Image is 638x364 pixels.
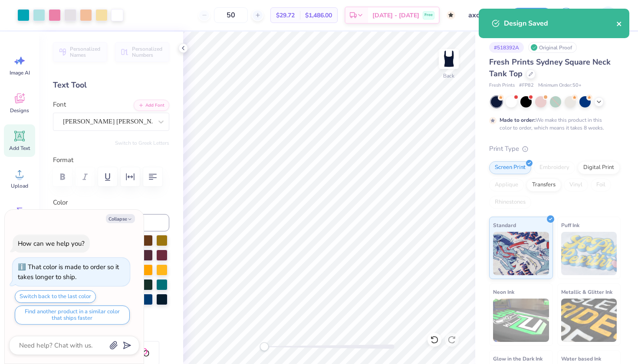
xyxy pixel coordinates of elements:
[53,198,169,208] label: Color
[115,140,169,146] button: Switch to Greek Letters
[561,232,617,275] img: Puff Ink
[15,305,130,325] button: Find another product in a similar color that ships faster
[500,116,606,132] div: We make this product in this color to order, which means it takes 8 weeks.
[493,287,514,296] span: Neon Ink
[11,182,28,189] span: Upload
[214,7,248,23] input: – –
[493,354,543,363] span: Glow in the Dark Ink
[15,290,96,303] button: Switch back to the last color
[500,117,536,123] strong: Made to order:
[489,82,515,89] span: Fresh Prints
[519,82,534,89] span: # FP82
[493,232,549,275] img: Standard
[53,155,169,165] label: Format
[10,107,29,114] span: Designs
[504,18,616,29] div: Design Saved
[53,42,107,62] button: Personalized Names
[578,161,620,174] div: Digital Print
[134,100,169,111] button: Add Font
[489,179,524,192] div: Applique
[132,46,164,58] span: Personalized Numbers
[528,42,577,53] div: Original Proof
[591,179,611,192] div: Foil
[538,82,582,89] span: Minimum Order: 50 +
[372,11,419,20] span: [DATE] - [DATE]
[489,57,611,79] span: Fresh Prints Sydney Square Neck Tank Top
[115,42,169,62] button: Personalized Numbers
[443,72,454,80] div: Back
[561,354,601,363] span: Water based Ink
[564,179,588,192] div: Vinyl
[305,11,332,20] span: $1,486.00
[9,145,30,152] span: Add Text
[424,12,433,18] span: Free
[489,42,524,53] div: # 518392A
[561,221,579,230] span: Puff Ink
[260,342,269,351] div: Accessibility label
[526,179,561,192] div: Transfers
[440,50,457,68] img: Back
[489,144,621,154] div: Print Type
[489,161,531,174] div: Screen Print
[493,299,549,342] img: Neon Ink
[462,6,504,24] input: Untitled Design
[18,239,85,248] div: How can we help you?
[70,46,102,58] span: Personalized Names
[276,11,295,20] span: $29.72
[53,100,66,110] label: Font
[585,6,621,24] a: EV
[10,69,30,76] span: Image AI
[616,18,622,29] button: close
[493,221,516,230] span: Standard
[561,299,617,342] img: Metallic & Glitter Ink
[561,287,612,296] span: Metallic & Glitter Ink
[18,263,119,281] div: That color is made to order so it takes longer to ship.
[599,6,617,24] img: Emily Von Buttlar
[489,196,531,209] div: Rhinestones
[53,79,169,91] div: Text Tool
[106,214,135,223] button: Collapse
[534,161,575,174] div: Embroidery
